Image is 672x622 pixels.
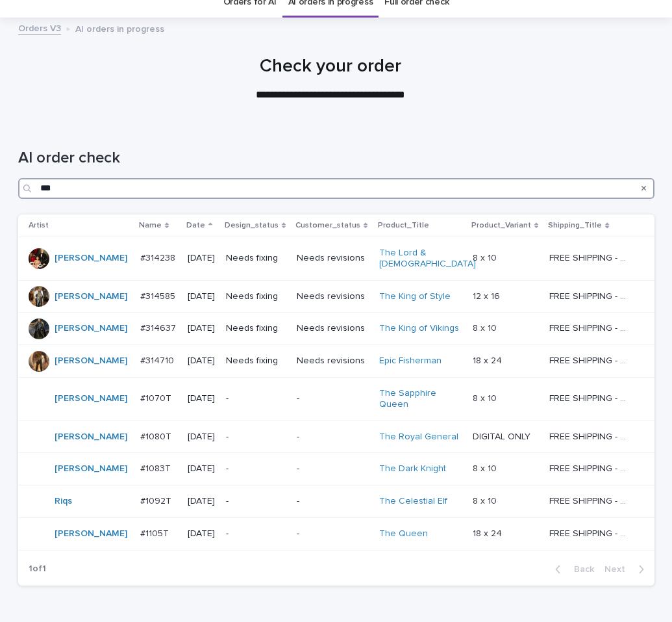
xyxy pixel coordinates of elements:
tr: Riqs #1092T#1092T [DATE]--The Celestial Elf 8 x 108 x 10 FREE SHIPPING - preview in 1-2 business ... [18,486,654,518]
p: - [226,393,286,404]
p: - [297,528,368,539]
a: [PERSON_NAME] [55,528,127,539]
p: - [226,432,286,443]
p: 12 x 16 [473,289,503,302]
p: #1083T [140,461,173,474]
p: Customer_status [295,218,360,233]
p: Design_status [225,218,279,233]
p: FREE SHIPPING - preview in 1-2 business days, after your approval delivery will take 5-10 b.d. [549,353,633,367]
tr: [PERSON_NAME] #1080T#1080T [DATE]--The Royal General DIGITAL ONLYDIGITAL ONLY FREE SHIPPING - pre... [18,421,654,453]
a: Epic Fisherman [379,356,442,367]
p: FREE SHIPPING - preview in 1-2 business days, after your approval delivery will take 5-10 b.d. [549,461,633,474]
p: Name [139,218,162,233]
p: 1 of 1 [18,553,56,585]
a: The Lord & [DEMOGRAPHIC_DATA] [379,248,476,270]
p: [DATE] [188,393,216,404]
a: [PERSON_NAME] [55,291,127,302]
p: - [297,463,368,474]
p: #314637 [140,320,179,334]
tr: [PERSON_NAME] #314238#314238 [DATE]Needs fixingNeeds revisionsThe Lord & [DEMOGRAPHIC_DATA] 8 x 1... [18,237,654,280]
input: Search [18,178,654,199]
p: 8 x 10 [473,493,499,507]
p: Needs revisions [297,253,368,264]
p: 8 x 10 [473,391,499,404]
p: FREE SHIPPING - preview in 1-2 business days, after your approval delivery will take 5-10 b.d. [549,391,633,404]
a: [PERSON_NAME] [55,463,127,474]
p: Needs fixing [226,253,286,264]
p: 8 x 10 [473,461,499,474]
p: - [297,496,368,507]
a: The Royal General [379,432,458,443]
h1: AI order check [18,149,654,168]
p: - [297,393,368,404]
tr: [PERSON_NAME] #1070T#1070T [DATE]--The Sapphire Queen 8 x 108 x 10 FREE SHIPPING - preview in 1-2... [18,377,654,421]
a: [PERSON_NAME] [55,323,127,334]
p: - [226,528,286,539]
h1: Check your order [13,56,648,78]
tr: [PERSON_NAME] #1083T#1083T [DATE]--The Dark Knight 8 x 108 x 10 FREE SHIPPING - preview in 1-2 bu... [18,453,654,486]
p: Needs fixing [226,291,286,302]
p: [DATE] [188,291,216,302]
p: 18 x 24 [473,526,504,539]
tr: [PERSON_NAME] #314710#314710 [DATE]Needs fixingNeeds revisionsEpic Fisherman 18 x 2418 x 24 FREE ... [18,345,654,378]
tr: [PERSON_NAME] #314585#314585 [DATE]Needs fixingNeeds revisionsThe King of Style 12 x 1612 x 16 FR... [18,280,654,313]
button: Back [545,564,599,575]
p: #1092T [140,493,174,507]
a: The Dark Knight [379,463,446,474]
p: Shipping_Title [548,218,602,233]
p: - [297,432,368,443]
p: 18 x 24 [473,353,504,367]
p: [DATE] [188,528,216,539]
p: #1080T [140,429,174,443]
p: [DATE] [188,323,216,334]
p: #314238 [140,250,178,264]
span: Next [604,565,633,574]
p: DIGITAL ONLY [473,429,533,443]
p: Needs revisions [297,291,368,302]
p: FREE SHIPPING - preview in 1-2 business days, after your approval delivery will take 5-10 b.d. [549,289,633,302]
tr: [PERSON_NAME] #1105T#1105T [DATE]--The Queen 18 x 2418 x 24 FREE SHIPPING - preview in 1-2 busine... [18,517,654,550]
p: Needs fixing [226,356,286,367]
p: [DATE] [188,253,216,264]
p: #1105T [140,526,171,539]
p: Product_Title [378,218,429,233]
span: Back [566,565,594,574]
p: 8 x 10 [473,250,499,264]
a: The King of Style [379,291,451,302]
p: FREE SHIPPING - preview in 1-2 business days, after your approval delivery will take 5-10 b.d. [549,493,633,507]
p: - [226,496,286,507]
a: The Queen [379,528,428,539]
p: 8 x 10 [473,320,499,334]
p: Needs revisions [297,356,368,367]
a: [PERSON_NAME] [55,356,127,367]
p: FREE SHIPPING - preview in 1-2 business days, after your approval delivery will take 5-10 b.d. [549,429,633,443]
p: AI orders in progress [75,21,164,35]
a: The Sapphire Queen [379,388,460,410]
p: [DATE] [188,463,216,474]
a: [PERSON_NAME] [55,393,127,404]
p: FREE SHIPPING - preview in 1-2 business days, after your approval delivery will take 5-10 b.d. [549,250,633,264]
p: Product_Variant [471,218,531,233]
p: - [226,463,286,474]
p: FREE SHIPPING - preview in 1-2 business days, after your approval delivery will take 5-10 b.d. [549,320,633,334]
p: [DATE] [188,356,216,367]
a: Orders V3 [18,20,61,35]
p: #314585 [140,289,178,302]
a: The Celestial Elf [379,496,447,507]
button: Next [599,564,654,575]
a: [PERSON_NAME] [55,253,127,264]
p: [DATE] [188,432,216,443]
a: [PERSON_NAME] [55,432,127,443]
a: Riqs [55,496,72,507]
p: Needs revisions [297,323,368,334]
p: Date [186,218,205,233]
tr: [PERSON_NAME] #314637#314637 [DATE]Needs fixingNeeds revisionsThe King of Vikings 8 x 108 x 10 FR... [18,313,654,345]
p: Needs fixing [226,323,286,334]
p: #1070T [140,391,174,404]
p: FREE SHIPPING - preview in 1-2 business days, after your approval delivery will take 5-10 b.d. [549,526,633,539]
p: [DATE] [188,496,216,507]
a: The King of Vikings [379,323,459,334]
p: #314710 [140,353,177,367]
p: Artist [29,218,49,233]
